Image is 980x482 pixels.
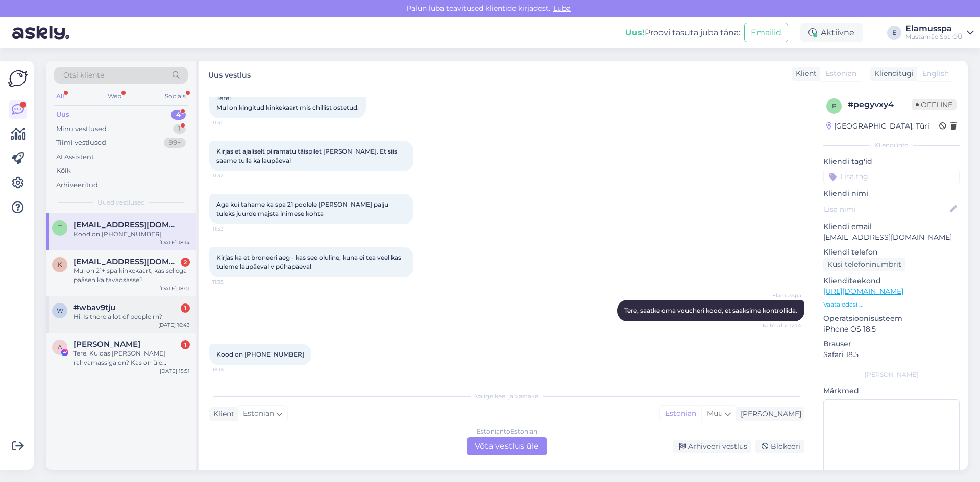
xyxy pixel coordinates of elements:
span: Luba [550,4,574,13]
p: Kliendi tag'id [823,156,960,167]
span: Arnis Tarassu [73,340,140,349]
div: Web [106,90,124,103]
div: 1 [173,124,186,134]
div: 99+ [164,138,186,148]
input: Lisa tag [823,169,960,184]
span: Kood on [PHONE_NUMBER] [216,350,304,358]
span: Estonian [243,408,274,419]
div: [DATE] 18:01 [159,285,190,292]
div: AI Assistent [56,152,94,162]
p: Kliendi telefon [823,247,960,258]
div: Klient [209,409,234,419]
span: Aga kui tahame ka spa 21 poolele [PERSON_NAME] palju tuleks juurde majsta inimese kohta [216,200,390,217]
div: Tiimi vestlused [56,138,106,148]
div: Blokeeri [755,440,804,453]
div: Estonian [660,406,701,421]
div: Socials [163,90,188,103]
div: Kõik [56,166,71,176]
button: Emailid [744,23,788,42]
div: Hi! Is there a lot of people rn? [73,312,190,321]
div: [PERSON_NAME] [737,409,801,419]
p: Klienditeekond [823,275,960,286]
span: k [58,261,62,268]
span: Otsi kliente [63,70,104,81]
div: Elamusspa [905,24,963,33]
div: Arhiveeritud [56,180,98,190]
a: [URL][DOMAIN_NAME] [823,287,903,296]
div: Mustamäe Spa OÜ [905,33,963,41]
div: 1 [181,303,190,313]
div: Estonian to Estonian [477,427,537,436]
span: Estonian [825,68,856,79]
div: 2 [181,258,190,267]
div: # pegyvxy4 [848,98,912,111]
div: 4 [171,110,186,120]
div: Klienditugi [870,68,914,79]
div: Valige keel ja vastake [209,392,804,401]
span: Kirjas et ajaliselt piiramatu täispilet [PERSON_NAME]. Et siis saame tulla ka laupäeval [216,147,399,164]
div: Tere. Kuidas [PERSON_NAME] rahvamassiga on? Kas on üle keskmise? [73,349,190,367]
div: [DATE] 15:51 [160,367,190,375]
span: Elamusspa [763,292,801,299]
span: Uued vestlused [97,198,145,207]
div: Klient [792,68,817,79]
img: Askly Logo [8,69,28,88]
span: w [57,307,63,314]
div: Küsi telefoninumbrit [823,258,905,271]
span: t [58,224,62,232]
input: Lisa nimi [824,204,948,215]
div: [DATE] 18:14 [159,239,190,246]
div: Kliendi info [823,141,960,150]
div: 1 [181,340,190,349]
span: p [832,102,837,110]
p: Kliendi email [823,221,960,232]
span: 11:35 [212,278,251,286]
span: #wbav9tju [73,303,115,312]
div: Kood on [PHONE_NUMBER] [73,230,190,239]
p: iPhone OS 18.5 [823,324,960,335]
span: Tere, saatke oma voucheri kood, et saaksime kontrollida. [624,307,797,314]
div: Võta vestlus üle [467,437,547,455]
span: 18:14 [212,366,251,373]
div: Mul on 21+ spa kinkekaart, kas sellega pääsen ka tavaosasse? [73,266,190,285]
span: A [58,343,62,351]
b: Uus! [625,28,645,37]
div: [DATE] 16:43 [158,321,190,329]
span: 11:33 [212,225,251,233]
div: E [887,26,901,40]
div: All [54,90,66,103]
span: Muu [707,409,723,418]
span: Kirjas ka et broneeri aeg - kas see oluline, kuna ei tea veel kas tuleme laupäeval v pühapäeval [216,253,403,270]
span: English [922,68,949,79]
a: ElamusspaMustamäe Spa OÜ [905,24,974,41]
div: [PERSON_NAME] [823,370,960,379]
div: [GEOGRAPHIC_DATA], Türi [826,121,929,132]
p: Märkmed [823,386,960,396]
p: [EMAIL_ADDRESS][DOMAIN_NAME] [823,232,960,243]
div: Aktiivne [800,23,863,42]
span: krissu.vaat@gmail.com [73,257,180,266]
p: Safari 18.5 [823,349,960,360]
span: 11:32 [212,172,251,180]
p: Brauser [823,339,960,349]
p: Operatsioonisüsteem [823,313,960,324]
label: Uus vestlus [208,67,251,81]
div: Minu vestlused [56,124,107,134]
span: tyyake@hotmail.com [73,220,180,230]
p: Vaata edasi ... [823,300,960,309]
span: Nähtud ✓ 12:14 [763,322,801,329]
div: Uus [56,110,69,120]
div: Arhiveeri vestlus [673,440,751,453]
div: Proovi tasuta juba täna: [625,27,740,39]
span: Offline [912,99,957,110]
span: 11:31 [212,119,251,126]
p: Kliendi nimi [823,188,960,199]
